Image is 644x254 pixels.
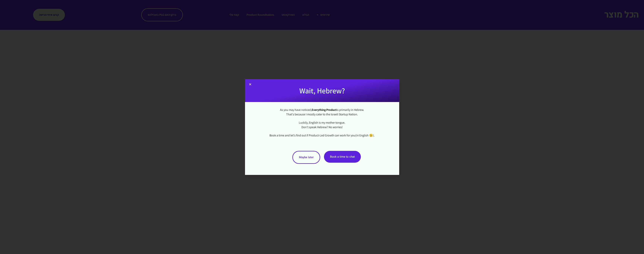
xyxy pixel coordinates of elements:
[269,133,355,137] span: Book a time and let's find out if Product-Led Growth can work for you
[260,120,384,129] p: Luckily, English is my mother tongue. Don't speak Hebrew? No worries!
[249,83,252,86] a: Close
[299,156,314,159] span: Maybe later
[276,87,368,94] h2: Wait, Hebrew?
[330,155,355,158] span: Book a time to chat
[260,133,384,138] p: (in English 😉).
[292,151,320,164] a: Maybe later
[260,108,384,117] p: As you may have noticed, is primarily in Hebrew. That's because I mostly cater to the Israeli Sta...
[312,108,337,112] b: Everything Product
[324,151,361,163] a: Book a time to chat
